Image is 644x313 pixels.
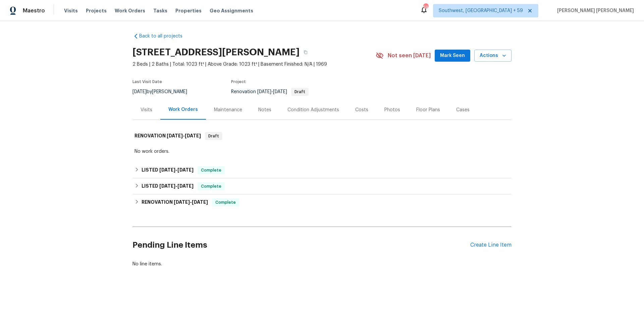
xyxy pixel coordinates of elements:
span: [DATE] [177,184,194,188]
span: Complete [198,183,224,190]
span: Complete [213,199,238,206]
button: Mark Seen [435,50,470,62]
span: [DATE] [167,133,183,138]
span: Project [231,80,246,84]
span: - [159,168,194,172]
span: Work Orders [115,7,145,14]
span: [DATE] [159,184,175,188]
span: [PERSON_NAME] [PERSON_NAME] [554,7,634,14]
span: Last Visit Date [132,80,162,84]
span: Visits [64,7,78,14]
span: [DATE] [174,200,190,204]
div: No work orders. [135,148,509,155]
div: No line items. [132,261,512,267]
div: Costs [355,107,368,113]
span: Draft [206,133,222,139]
span: Draft [292,90,308,94]
div: Work Orders [168,106,198,113]
div: LISTED [DATE]-[DATE]Complete [132,162,512,178]
h2: [STREET_ADDRESS][PERSON_NAME] [132,49,300,56]
a: Back to all projects [132,33,197,40]
h6: RENOVATION [135,132,201,140]
h6: LISTED [142,182,194,190]
span: - [257,89,287,94]
div: Photos [384,107,400,113]
span: Maestro [23,7,45,14]
span: Properties [175,7,202,14]
span: - [174,200,208,204]
span: Projects [86,7,107,14]
button: Actions [474,50,512,62]
span: - [159,184,194,188]
div: 597 [423,4,428,11]
h2: Pending Line Items [132,230,470,261]
div: Condition Adjustments [287,107,339,113]
span: Renovation [231,89,309,94]
span: Actions [480,52,506,60]
div: RENOVATION [DATE]-[DATE]Draft [132,125,512,147]
span: [DATE] [192,200,208,204]
span: [DATE] [177,168,194,172]
span: 2 Beds | 2 Baths | Total: 1023 ft² | Above Grade: 1023 ft² | Basement Finished: N/A | 1969 [132,61,376,68]
span: - [167,133,201,138]
h6: RENOVATION [142,198,208,206]
span: Not seen [DATE] [388,52,431,59]
span: Complete [198,167,224,174]
span: Southwest, [GEOGRAPHIC_DATA] + 59 [439,7,523,14]
h6: LISTED [142,166,194,174]
span: [DATE] [159,168,175,172]
div: Maintenance [214,107,242,113]
span: [DATE] [257,89,271,94]
div: by [PERSON_NAME] [132,88,195,96]
span: Tasks [153,8,167,13]
button: Copy Address [300,46,312,58]
span: Geo Assignments [210,7,253,14]
div: Floor Plans [416,107,440,113]
div: Visits [141,107,152,113]
span: Mark Seen [440,52,465,60]
span: [DATE] [273,89,287,94]
div: LISTED [DATE]-[DATE]Complete [132,178,512,194]
span: [DATE] [132,89,147,94]
div: Cases [456,107,470,113]
span: [DATE] [185,133,201,138]
div: Notes [258,107,271,113]
div: Create Line Item [470,242,512,248]
div: RENOVATION [DATE]-[DATE]Complete [132,194,512,210]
